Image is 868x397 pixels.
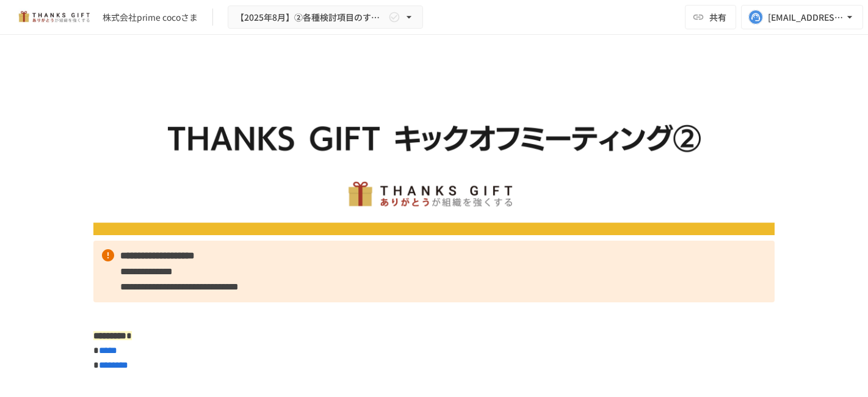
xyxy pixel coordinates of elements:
[741,5,863,29] button: [EMAIL_ADDRESS][DOMAIN_NAME]
[15,7,93,27] img: mMP1OxWUAhQbsRWCurg7vIHe5HqDpP7qZo7fRoNLXQh
[103,11,198,24] div: 株式会社prime cocoさま
[228,5,423,29] button: 【2025年8月】②各種検討項目のすり合わせ/ THANKS GIFTキックオフMTG
[768,10,844,25] div: [EMAIL_ADDRESS][DOMAIN_NAME]
[93,65,775,235] img: DQqB4zCuRvHwOxrHXRba0Qwl6GF0LhVVkzBhhMhROoq
[236,10,386,25] span: 【2025年8月】②各種検討項目のすり合わせ/ THANKS GIFTキックオフMTG
[709,10,726,24] span: 共有
[685,5,736,29] button: 共有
